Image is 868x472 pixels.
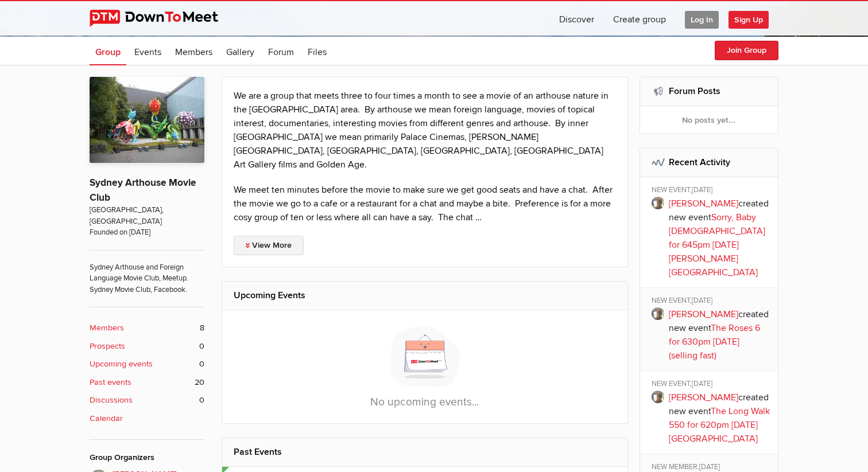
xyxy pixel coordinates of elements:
span: Log In [685,11,719,29]
div: NEW EVENT, [652,185,770,197]
span: 0 [199,358,204,370]
span: Members [175,46,212,58]
span: Gallery [226,46,254,58]
a: Forum Posts [669,85,720,97]
span: 0 [199,394,204,407]
h2: Upcoming Events [234,282,616,309]
a: [PERSON_NAME] [669,198,738,209]
a: Sign Up [728,1,778,36]
a: Past events 20 [90,376,204,389]
span: Sign Up [728,11,769,29]
img: DownToMeet [90,10,236,27]
a: Events [129,37,167,65]
a: Prospects 0 [90,340,204,353]
img: Sydney Arthouse Movie Club [90,77,204,163]
span: 8 [200,322,204,334]
a: View More [234,236,304,255]
span: Forum [268,46,294,58]
a: Members [169,37,218,65]
a: Group [90,37,126,65]
a: Forum [262,37,300,65]
a: Files [302,37,332,65]
div: NEW EVENT, [652,296,770,307]
div: No upcoming events... [222,310,627,423]
a: Upcoming events 0 [90,358,204,370]
div: Group Organizers [90,451,204,464]
span: Sydney Arthouse and Foreign Language Movie Club, Meetup. Sydney Movie Club, Facebook. [90,250,204,295]
a: Gallery [220,37,260,65]
span: [DATE] [692,379,712,388]
span: [DATE] [692,185,712,194]
b: Calendar [90,412,123,425]
a: Discussions 0 [90,394,204,407]
span: Founded on [DATE] [90,227,204,238]
b: Members [90,322,124,334]
b: Past events [90,376,131,389]
b: Upcoming events [90,358,153,370]
span: Group [95,46,121,58]
b: Prospects [90,340,125,353]
a: The Long Walk 550 for 620pm [DATE] [GEOGRAPHIC_DATA] [669,405,770,444]
p: created new event [669,197,770,279]
b: Discussions [90,394,133,407]
span: [GEOGRAPHIC_DATA], [GEOGRAPHIC_DATA] [90,205,204,227]
a: Create group [604,1,675,36]
div: NEW EVENT, [652,379,770,391]
p: We meet ten minutes before the movie to make sure we get good seats and have a chat. After the mo... [234,183,616,224]
span: [DATE] [699,462,720,471]
a: [PERSON_NAME] [669,392,738,403]
h2: Recent Activity [652,149,767,176]
button: Join Group [715,41,778,60]
span: Events [134,46,161,58]
a: Sorry, Baby [DEMOGRAPHIC_DATA] for 645pm [DATE] [PERSON_NAME][GEOGRAPHIC_DATA] [669,212,765,278]
a: Members 8 [90,322,204,334]
a: Calendar [90,412,204,425]
span: [DATE] [692,296,712,305]
span: Files [308,46,327,58]
span: 0 [199,340,204,353]
a: [PERSON_NAME] [669,309,738,320]
a: Log In [676,1,728,36]
span: 20 [195,376,204,389]
div: No posts yet... [640,106,778,134]
h2: Past Events [234,438,616,466]
p: created new event [669,391,770,446]
p: We are a group that meets three to four times a month to see a movie of an arthouse nature in the... [234,89,616,171]
p: created new event [669,307,770,362]
a: The Roses 6 for 630pm [DATE] (selling fast) [669,322,760,361]
a: Discover [550,1,603,36]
